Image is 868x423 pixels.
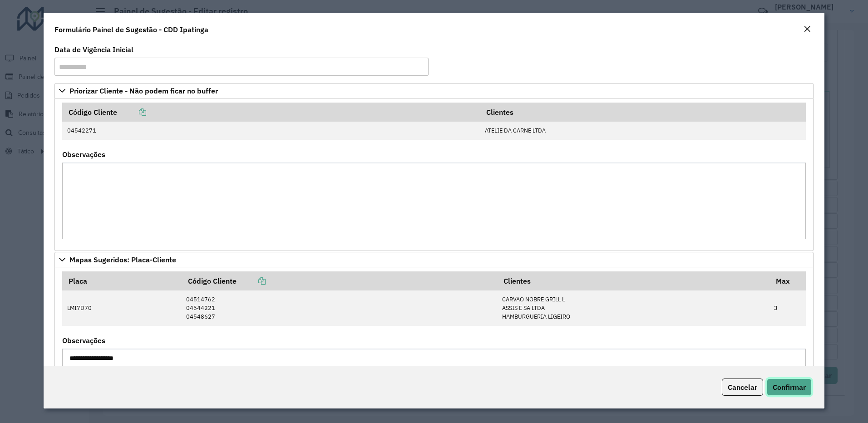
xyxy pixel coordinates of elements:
h4: Formulário Painel de Sugestão - CDD Ipatinga [54,24,208,35]
th: Clientes [480,103,806,122]
a: Priorizar Cliente - Não podem ficar no buffer [54,83,814,98]
span: Mapas Sugeridos: Placa-Cliente [69,256,176,263]
button: Confirmar [767,379,812,396]
th: Código Cliente [62,103,480,122]
th: Placa [62,271,182,290]
td: LMI7D70 [62,290,182,326]
label: Data de Vigência Inicial [54,44,133,55]
td: 04542271 [62,122,480,140]
label: Observações [62,149,105,160]
th: Max [769,271,806,290]
span: Confirmar [773,383,806,392]
span: Priorizar Cliente - Não podem ficar no buffer [69,87,218,94]
span: Cancelar [728,383,757,392]
label: Observações [62,335,105,346]
button: Close [801,24,814,35]
td: ATELIE DA CARNE LTDA [480,122,806,140]
a: Copiar [237,276,266,285]
td: 3 [769,290,806,326]
td: 04514762 04544221 04548627 [182,290,497,326]
a: Copiar [117,108,146,117]
td: CARVAO NOBRE GRILL L ASSIS E SA LTDA HAMBURGUERIA LIGEIRO [497,290,769,326]
a: Mapas Sugeridos: Placa-Cliente [54,252,814,267]
th: Código Cliente [182,271,497,290]
div: Priorizar Cliente - Não podem ficar no buffer [54,98,814,251]
th: Clientes [497,271,769,290]
button: Cancelar [722,379,763,396]
em: Fechar [804,25,811,33]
